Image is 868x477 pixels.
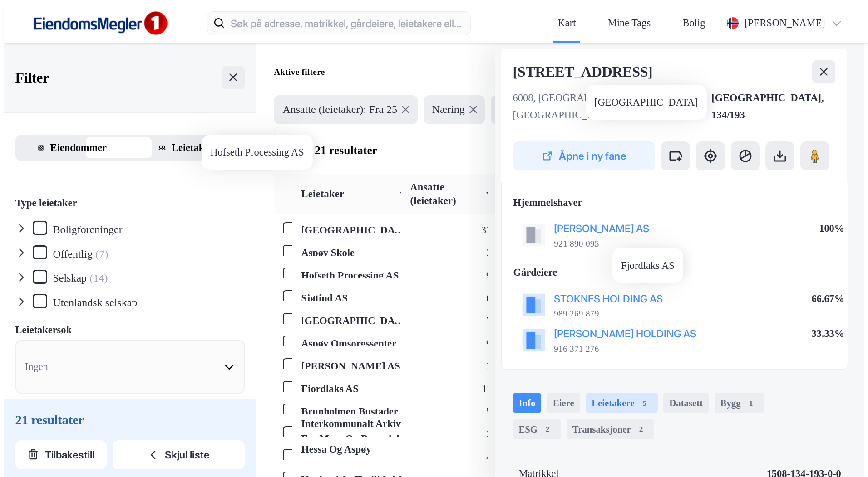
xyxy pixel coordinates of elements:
div: (14) [89,271,108,285]
div: Leietakersøk [15,321,72,339]
div: 21 resultater [15,411,245,428]
div: 6008, [GEOGRAPHIC_DATA], [GEOGRAPHIC_DATA] [513,89,712,124]
div: Filter [15,66,49,89]
div: Offentlig [53,247,93,261]
div: Ansatte (leietaker) [410,180,479,208]
button: Åpne i ny fane [513,141,656,170]
div: [PERSON_NAME] AS [301,359,410,374]
div: 111 [410,381,496,397]
div: Leietaker [301,187,393,201]
div: Brunholmen Bustader [301,404,410,419]
div: Aspøy Omsorgssenter [301,336,410,351]
div: Eiere [547,393,580,413]
div: Interkommunalt Arkiv For Møre Og Romsdal IKS [301,416,410,462]
div: Aspøy Skole [301,245,410,261]
div: [GEOGRAPHIC_DATA] [301,223,410,238]
div: 64 [410,291,496,306]
div: Hessa Og Aspøy Heimeteneste [301,442,410,472]
button: Skjul liste [113,440,245,469]
span: Ansatte (leietaker): Fra 25 [282,103,397,116]
div: Fjordlaks AS [301,381,410,397]
div: Kontrollprogram for chat [823,433,868,477]
div: (7) [95,247,108,261]
div: Kart [558,15,576,32]
div: Mine Tags [608,15,651,32]
div: Info [513,393,542,413]
div: Gårdeiere [513,264,836,281]
div: Hjemmelshaver [513,194,836,211]
div: 2 [634,422,648,436]
div: Leietakere [172,139,218,156]
div: Datasett [663,393,709,413]
div: 48 [410,449,496,465]
div: 33.33% [811,325,844,342]
div: Eiendommer [50,139,107,156]
div: Ingen [25,358,48,375]
div: Leietakere [586,393,657,413]
div: 1 [744,396,758,410]
div: 91 [410,336,496,351]
div: Type leietaker [15,195,77,212]
input: Søk på adresse, matrikkel, gårdeiere, leietakere eller personer [225,9,470,38]
div: Bygg [715,393,764,413]
div: 921 890 095 [554,238,599,250]
img: F4PB6Px+NJ5v8B7XTbfpPpyloAAAAASUVORK5CYII= [27,7,172,39]
span: Næring [432,103,465,116]
div: [STREET_ADDRESS] [513,60,656,83]
div: Bolig [683,15,705,32]
div: 78 [410,313,496,329]
div: Boligforeninger [53,223,122,237]
div: 100% [819,220,844,237]
div: Viser 21 resultater [286,142,377,159]
div: 39 [410,359,496,374]
div: 916 371 276 [554,343,599,355]
div: [GEOGRAPHIC_DATA], 134/193 [711,89,835,124]
div: [PERSON_NAME] [745,15,825,32]
button: Tilbakestill [15,440,107,469]
div: Selskap [53,271,87,285]
div: 29 [410,427,496,442]
div: ESG [513,419,561,439]
div: 2 [540,422,555,436]
div: 29 [410,245,496,261]
div: Hofseth Processing AS [301,268,410,283]
div: Utenlandsk selskap [53,296,137,310]
div: Transaksjoner [567,419,654,439]
div: 66.67% [811,290,844,307]
div: [GEOGRAPHIC_DATA] [301,313,410,329]
div: 93 [410,268,496,283]
div: 5 [637,396,652,410]
div: Aktive filtere [274,66,325,78]
div: 51 [410,404,496,419]
div: Sjøtind AS [301,291,410,306]
div: 989 269 879 [554,308,599,320]
div: 330 [410,223,496,238]
iframe: Chat Widget [823,433,868,477]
